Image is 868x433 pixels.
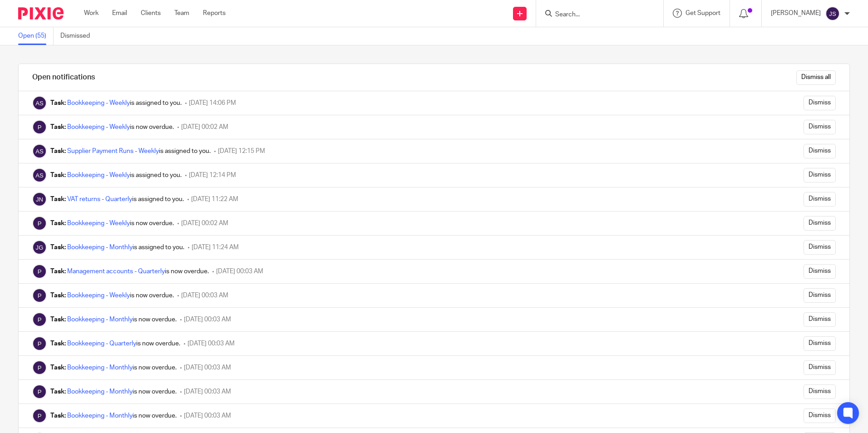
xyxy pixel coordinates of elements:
img: Juanita Nam [32,192,47,207]
input: Dismiss [804,288,836,303]
span: [DATE] 11:22 AM [191,196,238,202]
b: Task: [50,172,66,178]
a: Bookkeeping - Monthly [67,316,133,323]
b: Task: [50,413,66,419]
a: Email [112,9,127,18]
div: is assigned to you. [50,243,184,252]
a: Supplier Payment Runs - Weekly [67,148,159,154]
img: Pixie [32,216,47,231]
div: is now overdue. [50,123,174,132]
input: Dismiss [804,120,836,134]
input: Dismiss [804,384,836,399]
b: Task: [50,268,66,275]
div: is now overdue. [50,219,174,228]
a: Work [84,9,99,18]
a: Bookkeeping - Monthly [67,389,133,395]
input: Dismiss [804,360,836,375]
span: [DATE] 00:02 AM [181,124,228,130]
span: [DATE] 00:02 AM [181,220,228,226]
a: Dismissed [60,27,97,45]
img: Pixie [32,264,47,279]
a: VAT returns - Quarterly [67,196,132,202]
img: Pixie [32,288,47,303]
input: Dismiss [804,96,836,110]
a: Open (55) [18,27,54,45]
span: Get Support [686,10,720,16]
img: Pixie [18,7,64,20]
span: [DATE] 00:03 AM [181,292,228,299]
div: is now overdue. [50,267,209,276]
img: Pixie [32,312,47,327]
p: [PERSON_NAME] [771,9,821,18]
input: Dismiss all [796,70,836,85]
img: Jake Griffiths [32,240,47,255]
img: Amy Scaddan [32,144,47,158]
img: svg%3E [825,6,840,21]
b: Task: [50,196,66,202]
a: Bookkeeping - Monthly [67,364,133,371]
b: Task: [50,389,66,395]
a: Bookkeeping - Quarterly [67,340,136,347]
span: [DATE] 00:03 AM [216,268,263,275]
input: Dismiss [804,168,836,182]
img: Pixie [32,336,47,351]
a: Management accounts - Quarterly [67,268,165,275]
b: Task: [50,148,66,154]
b: Task: [50,124,66,130]
input: Dismiss [804,192,836,207]
div: is assigned to you. [50,147,211,156]
div: is now overdue. [50,411,177,420]
span: [DATE] 00:03 AM [184,413,231,419]
b: Task: [50,316,66,323]
input: Dismiss [804,216,836,231]
input: Dismiss [804,264,836,279]
b: Task: [50,220,66,226]
div: is now overdue. [50,339,180,348]
span: [DATE] 00:03 AM [184,316,231,323]
div: is assigned to you. [50,98,182,108]
input: Dismiss [804,144,836,158]
div: is now overdue. [50,363,177,372]
input: Dismiss [804,240,836,255]
img: Pixie [32,120,47,134]
img: Amy Scaddan [32,168,47,182]
a: Team [174,9,189,18]
a: Clients [141,9,161,18]
img: Pixie [32,408,47,423]
a: Bookkeeping - Weekly [67,100,130,106]
a: Bookkeeping - Weekly [67,292,130,299]
input: Dismiss [804,312,836,327]
div: is assigned to you. [50,171,182,180]
h1: Open notifications [32,73,95,82]
span: [DATE] 11:24 AM [192,244,239,251]
a: Bookkeeping - Weekly [67,220,130,226]
span: [DATE] 00:03 AM [187,340,235,347]
span: [DATE] 00:03 AM [184,364,231,371]
div: is now overdue. [50,387,177,396]
a: Reports [203,9,226,18]
a: Bookkeeping - Monthly [67,413,133,419]
a: Bookkeeping - Weekly [67,172,130,178]
img: Amy Scaddan [32,96,47,110]
b: Task: [50,340,66,347]
input: Dismiss [804,408,836,423]
div: is now overdue. [50,291,174,300]
div: is now overdue. [50,315,177,324]
input: Dismiss [804,336,836,351]
b: Task: [50,100,66,106]
img: Pixie [32,360,47,375]
span: [DATE] 12:14 PM [189,172,236,178]
span: [DATE] 00:03 AM [184,389,231,395]
input: Search [554,11,636,19]
img: Pixie [32,384,47,399]
b: Task: [50,364,66,371]
b: Task: [50,244,66,251]
b: Task: [50,292,66,299]
a: Bookkeeping - Weekly [67,124,130,130]
span: [DATE] 12:15 PM [218,148,265,154]
div: is assigned to you. [50,195,184,204]
span: [DATE] 14:06 PM [189,100,236,106]
a: Bookkeeping - Monthly [67,244,133,251]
